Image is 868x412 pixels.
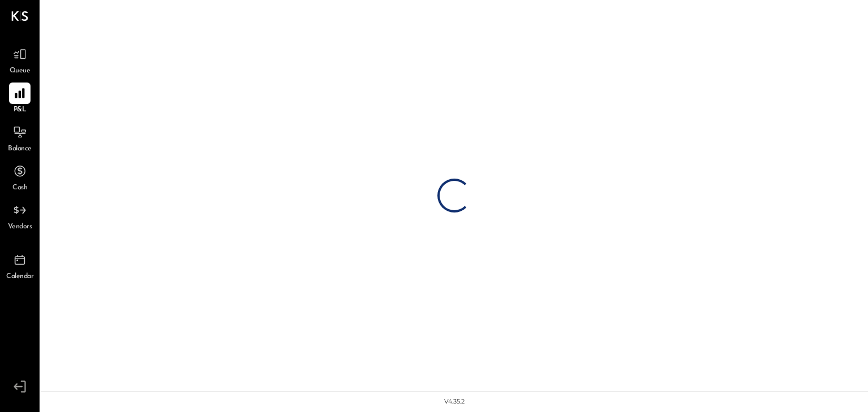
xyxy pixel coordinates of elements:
[6,272,33,282] span: Calendar
[1,161,39,193] a: Cash
[1,249,39,282] a: Calendar
[10,66,31,76] span: Queue
[12,183,27,193] span: Cash
[8,144,32,154] span: Balance
[14,105,27,115] span: P&L
[8,222,32,232] span: Vendors
[1,83,39,115] a: P&L
[444,397,465,406] div: v 4.35.2
[1,122,39,154] a: Balance
[1,200,39,232] a: Vendors
[1,44,39,76] a: Queue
